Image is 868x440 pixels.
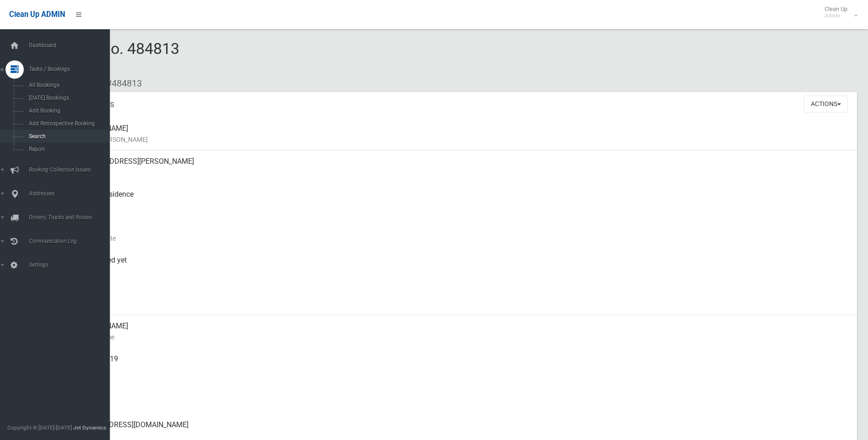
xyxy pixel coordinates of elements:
[26,95,109,101] span: [DATE] Bookings
[73,332,850,343] small: Contact Name
[825,12,847,19] small: Admin
[804,96,848,113] button: Actions
[9,10,65,19] span: Clean Up ADMIN
[7,424,72,431] span: Copyright © [DATE]-[DATE]
[73,315,850,348] div: [PERSON_NAME]
[73,365,850,376] small: Mobile
[73,200,850,211] small: Pickup Point
[73,134,850,145] small: Name of [PERSON_NAME]
[26,66,117,72] span: Tasks / Bookings
[26,238,117,244] span: Communication Log
[26,166,117,173] span: Booking Collection Issues
[73,266,850,277] small: Collected At
[26,82,109,88] span: All Bookings
[40,39,179,75] span: Booking No. 484813
[26,146,109,152] span: Report
[73,118,850,150] div: [PERSON_NAME]
[73,299,850,310] small: Zone
[26,262,117,268] span: Settings
[73,150,850,183] div: [STREET_ADDRESS][PERSON_NAME]
[100,75,142,92] li: #484813
[73,348,850,381] div: 0400 293 919
[820,5,857,19] span: Clean Up
[73,397,850,408] small: Landline
[26,42,117,48] span: Dashboard
[73,249,850,282] div: Not collected yet
[26,133,109,140] span: Search
[26,190,117,197] span: Addresses
[26,214,117,220] span: Drivers, Trucks and Routes
[73,183,850,216] div: Front of Residence
[26,120,109,127] span: Add Retrospective Booking
[73,233,850,244] small: Collection Date
[73,381,850,414] div: None given
[73,216,850,249] div: [DATE]
[73,424,106,431] strong: Jet Dynamics
[26,107,109,114] span: Add Booking
[73,282,850,315] div: [DATE]
[73,167,850,178] small: Address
